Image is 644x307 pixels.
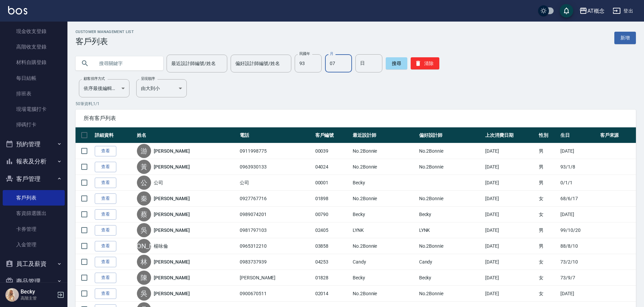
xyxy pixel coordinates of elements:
[314,254,351,270] td: 04253
[137,207,151,221] div: 蔡
[84,76,105,81] label: 顧客排序方式
[559,159,598,175] td: 93/1/8
[238,127,314,143] th: 電話
[537,127,559,143] th: 性別
[3,55,65,70] a: 材料自購登錄
[238,143,314,159] td: 0911998775
[93,127,135,143] th: 詳細資料
[537,238,559,254] td: 男
[135,127,238,143] th: 姓名
[137,176,151,190] div: 公
[559,175,598,191] td: 0/1/1
[314,222,351,238] td: 02405
[95,273,116,283] a: 查看
[3,86,65,101] a: 排班表
[559,254,598,270] td: 73/2/10
[154,195,189,202] a: [PERSON_NAME]
[141,76,155,81] label: 呈現順序
[559,127,598,143] th: 生日
[417,207,484,222] td: Becky
[614,32,636,44] a: 新增
[3,273,65,290] button: 商品管理
[484,286,537,302] td: [DATE]
[411,57,439,69] button: 清除
[577,4,607,18] button: AT概念
[238,286,314,302] td: 0900670511
[21,295,55,301] p: 高階主管
[598,127,636,143] th: 客戶來源
[484,127,537,143] th: 上次消費日期
[238,175,314,191] td: 公司
[351,143,417,159] td: No.2Bonnie
[3,101,65,117] a: 現場電腦打卡
[351,175,417,191] td: Becky
[299,51,310,56] label: 民國年
[417,127,484,143] th: 偏好設計師
[314,207,351,222] td: 00790
[417,143,484,159] td: No.2Bonnie
[559,270,598,286] td: 73/9/7
[94,54,158,72] input: 搜尋關鍵字
[154,163,189,170] a: [PERSON_NAME]
[559,207,598,222] td: [DATE]
[238,270,314,286] td: [PERSON_NAME]
[484,191,537,207] td: [DATE]
[3,135,65,153] button: 預約管理
[137,271,151,285] div: 陳
[238,191,314,207] td: 0927767716
[95,257,116,267] a: 查看
[537,175,559,191] td: 男
[314,143,351,159] td: 00039
[76,37,134,46] h3: 客戶列表
[3,255,65,273] button: 員工及薪資
[3,24,65,39] a: 現金收支登錄
[238,254,314,270] td: 0983737939
[95,241,116,251] a: 查看
[154,258,189,265] a: [PERSON_NAME]
[537,222,559,238] td: 男
[610,5,636,17] button: 登出
[137,191,151,206] div: 秦
[560,4,573,18] button: save
[537,254,559,270] td: 女
[351,270,417,286] td: Becky
[484,238,537,254] td: [DATE]
[84,115,628,122] span: 所有客戶列表
[95,225,116,236] a: 查看
[238,222,314,238] td: 0981797103
[137,160,151,174] div: 黃
[587,7,605,15] div: AT概念
[417,159,484,175] td: No.2Bonnie
[95,288,116,299] a: 查看
[154,211,189,218] a: [PERSON_NAME]
[537,159,559,175] td: 男
[559,238,598,254] td: 88/8/10
[484,207,537,222] td: [DATE]
[154,148,189,154] a: [PERSON_NAME]
[8,6,27,14] img: Logo
[314,175,351,191] td: 00001
[3,221,65,237] a: 卡券管理
[3,206,65,221] a: 客資篩選匯出
[137,239,151,253] div: [PERSON_NAME]
[559,143,598,159] td: [DATE]
[351,159,417,175] td: No.2Bonnie
[95,209,116,220] a: 查看
[351,286,417,302] td: No.2Bonnie
[3,190,65,206] a: 客戶列表
[154,227,189,234] a: [PERSON_NAME]
[351,127,417,143] th: 最近設計師
[5,288,19,302] img: Person
[484,222,537,238] td: [DATE]
[484,254,537,270] td: [DATE]
[314,127,351,143] th: 客戶編號
[314,238,351,254] td: 03858
[3,39,65,55] a: 高階收支登錄
[537,143,559,159] td: 男
[351,191,417,207] td: No.2Bonnie
[417,254,484,270] td: Candy
[330,51,333,56] label: 月
[417,191,484,207] td: No.2Bonnie
[136,79,187,97] div: 由大到小
[484,143,537,159] td: [DATE]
